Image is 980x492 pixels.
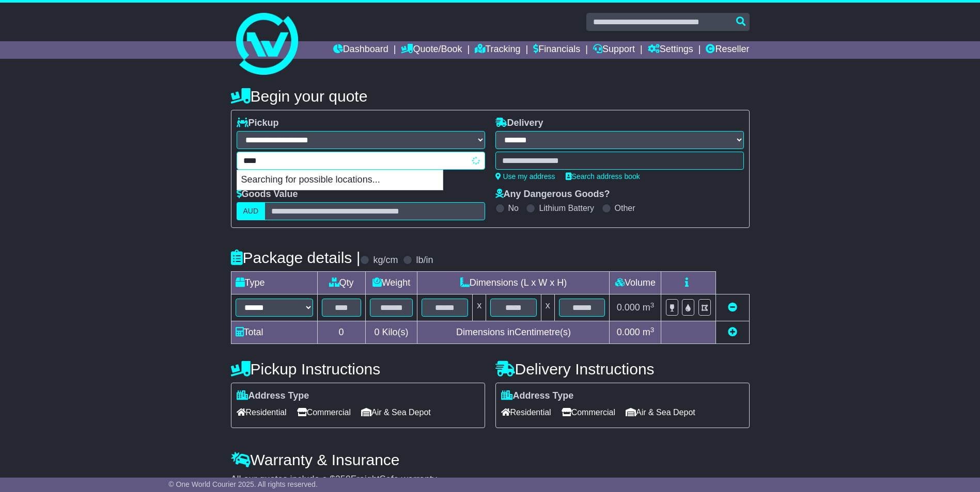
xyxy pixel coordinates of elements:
td: Volume [610,272,661,294]
sup: 3 [650,326,655,334]
span: © One World Courier 2025. All rights reserved. [168,480,318,488]
td: Kilo(s) [365,321,417,344]
label: Pickup [237,118,279,129]
sup: 3 [650,301,655,309]
td: Weight [365,272,417,294]
label: lb/in [416,255,433,266]
a: Tracking [475,41,520,59]
span: Commercial [297,404,351,420]
h4: Warranty & Insurance [231,451,750,468]
h4: Package details | [231,249,361,266]
span: 250 [335,474,351,484]
label: No [508,203,519,213]
span: Air & Sea Depot [361,404,431,420]
a: Settings [648,41,693,59]
label: Address Type [501,390,574,402]
label: Address Type [237,390,309,402]
span: Air & Sea Depot [626,404,695,420]
typeahead: Please provide city [237,152,485,170]
span: m [643,302,655,313]
label: Lithium Battery [539,203,594,213]
h4: Pickup Instructions [231,360,485,378]
div: All our quotes include a $ FreightSafe warranty. [231,474,750,485]
label: AUD [237,202,266,220]
td: x [473,294,486,321]
a: Quote/Book [401,41,462,59]
h4: Begin your quote [231,88,750,105]
td: Dimensions (L x W x H) [417,272,610,294]
span: Commercial [562,404,615,420]
a: Support [593,41,635,59]
a: Dashboard [333,41,388,59]
label: kg/cm [373,255,398,266]
a: Remove this item [728,302,737,313]
p: Searching for possible locations... [237,170,443,190]
span: 0.000 [617,302,640,313]
td: Qty [317,272,365,294]
a: Add new item [728,327,737,337]
h4: Delivery Instructions [495,360,750,378]
span: m [643,327,655,337]
a: Reseller [706,41,749,59]
td: Type [231,272,317,294]
label: Delivery [495,118,543,129]
td: Dimensions in Centimetre(s) [417,321,610,344]
label: Other [615,203,635,213]
td: Total [231,321,317,344]
span: Residential [501,404,551,420]
span: 0 [374,327,379,337]
span: Residential [237,404,287,420]
td: 0 [317,321,365,344]
label: Any Dangerous Goods? [495,189,610,200]
a: Search address book [566,172,640,181]
label: Goods Value [237,189,298,200]
a: Financials [533,41,580,59]
a: Use my address [495,172,555,181]
td: x [541,294,554,321]
span: 0.000 [617,327,640,337]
